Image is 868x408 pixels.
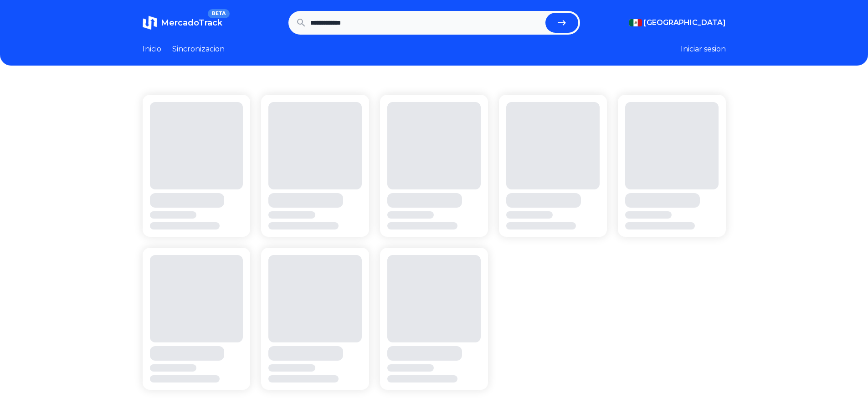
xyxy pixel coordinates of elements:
button: Iniciar sesion [681,44,726,55]
a: Sincronizacion [172,44,225,55]
span: MercadoTrack [161,18,222,28]
span: [GEOGRAPHIC_DATA] [644,17,726,28]
img: MercadoTrack [143,15,157,30]
a: Inicio [143,44,161,55]
button: [GEOGRAPHIC_DATA] [629,17,726,28]
span: BETA [208,9,229,18]
a: MercadoTrackBETA [143,15,222,30]
img: Mexico [629,19,642,26]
